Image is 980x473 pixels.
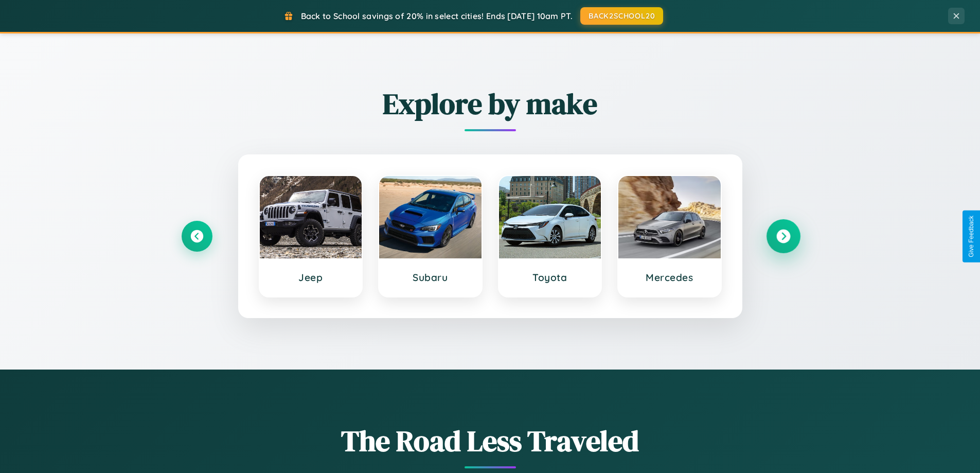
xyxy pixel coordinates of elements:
[580,7,663,25] button: BACK2SCHOOL20
[629,271,710,284] h3: Mercedes
[301,11,573,21] span: Back to School savings of 20% in select cities! Ends [DATE] 10am PT.
[270,271,352,284] h3: Jeep
[182,421,799,461] h1: The Road Less Traveled
[968,216,975,257] div: Give Feedback
[182,84,799,124] h2: Explore by make
[509,271,591,284] h3: Toyota
[389,271,471,284] h3: Subaru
